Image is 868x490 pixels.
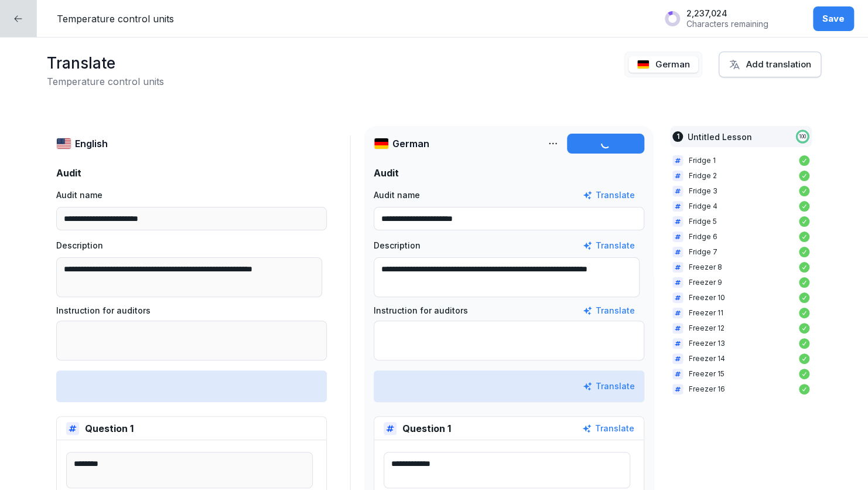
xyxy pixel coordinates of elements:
[689,247,793,257] p: Fridge 7
[583,304,635,317] button: Translate
[689,232,793,242] p: Fridge 6
[47,52,164,74] h1: Translate
[689,308,793,318] p: Freezer 11
[637,60,650,69] img: de.svg
[374,304,468,317] p: Instruction for auditors
[56,166,327,180] p: Audit
[57,12,174,26] p: Temperature control units
[374,189,420,202] p: Audit name
[689,201,793,212] p: Fridge 4
[56,239,103,252] p: Description
[85,421,134,435] p: Question 1
[689,216,793,227] p: Fridge 5
[374,166,644,180] p: Audit
[392,137,429,151] p: German
[813,6,854,31] button: Save
[689,384,793,394] p: Freezer 16
[374,239,421,252] p: Description
[686,19,768,29] p: Characters remaining
[56,138,71,149] img: us.svg
[689,262,793,273] p: Freezer 8
[583,189,635,202] button: Translate
[689,323,793,334] p: Freezer 12
[689,369,793,379] p: Freezer 15
[658,4,802,33] button: 2,237,024Characters remaining
[583,380,635,393] button: Translate
[56,189,102,202] p: Audit name
[799,133,806,140] p: 100
[688,131,752,143] p: Untitled Lesson
[689,186,793,196] p: Fridge 3
[655,58,690,72] p: German
[672,131,683,142] div: 1
[729,58,811,71] div: Add translation
[47,74,164,89] h2: Temperature control units
[686,8,768,19] p: 2,237,024
[719,52,821,77] button: Add translation
[583,239,635,252] button: Translate
[374,138,389,149] img: de.svg
[402,421,451,435] p: Question 1
[689,155,793,166] p: Fridge 1
[582,422,634,435] button: Translate
[56,304,151,317] p: Instruction for auditors
[689,171,793,181] p: Fridge 2
[689,277,793,288] p: Freezer 9
[689,353,793,364] p: Freezer 14
[689,338,793,349] p: Freezer 13
[689,292,793,303] p: Freezer 10
[822,12,845,25] div: Save
[75,137,108,151] p: English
